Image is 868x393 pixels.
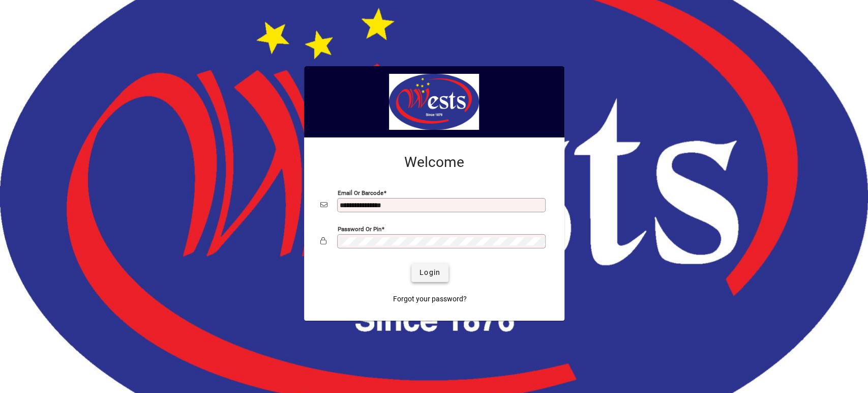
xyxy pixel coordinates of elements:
[320,154,548,171] h2: Welcome
[420,267,440,278] span: Login
[389,290,471,308] a: Forgot your password?
[393,294,467,304] span: Forgot your password?
[411,264,448,282] button: Login
[338,189,383,196] mat-label: Email or Barcode
[338,225,381,232] mat-label: Password or Pin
